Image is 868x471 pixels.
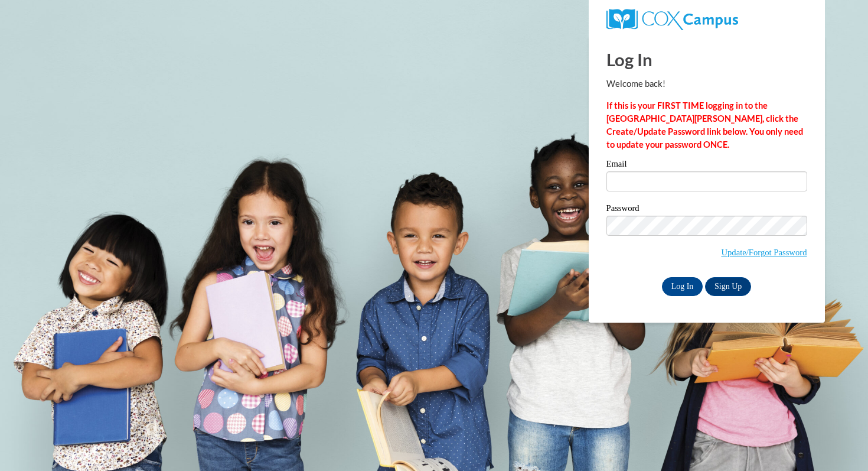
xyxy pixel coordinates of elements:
[705,277,751,296] a: Sign Up
[606,47,807,72] h1: Log In
[606,77,807,90] p: Welcome back!
[606,204,807,216] label: Password
[606,9,738,30] img: COX Campus
[606,14,738,24] a: COX Campus
[606,160,807,171] label: Email
[662,277,703,296] input: Log In
[721,248,807,257] a: Update/Forgot Password
[606,100,803,150] strong: If this is your FIRST TIME logging in to the [GEOGRAPHIC_DATA][PERSON_NAME], click the Create/Upd...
